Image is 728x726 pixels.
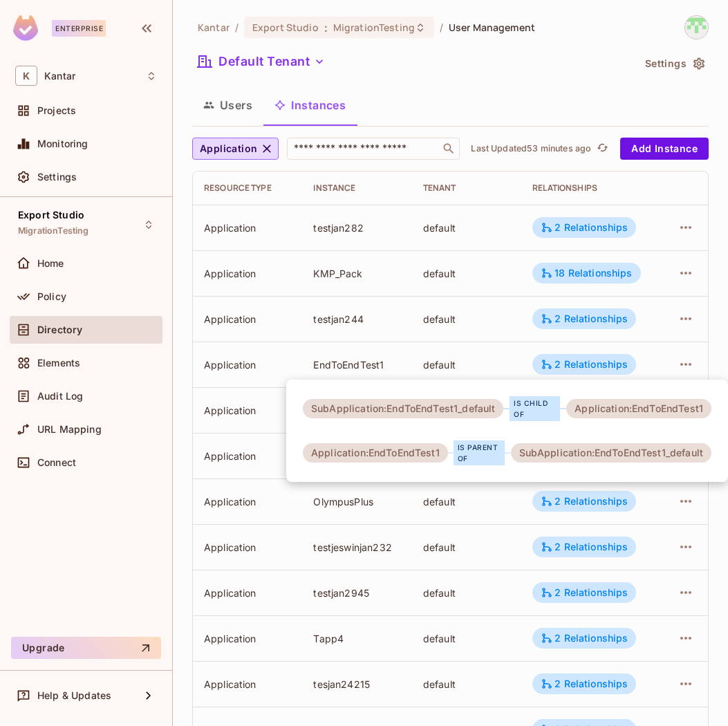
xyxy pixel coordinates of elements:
[511,443,711,463] div: SubApplication:EndToEndTest1_default
[303,443,448,463] div: Application:EndToEndTest1
[566,399,711,418] div: Application:EndToEndTest1
[454,440,505,465] div: is parent of
[510,396,560,421] div: is child of
[303,399,503,418] div: SubApplication:EndToEndTest1_default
